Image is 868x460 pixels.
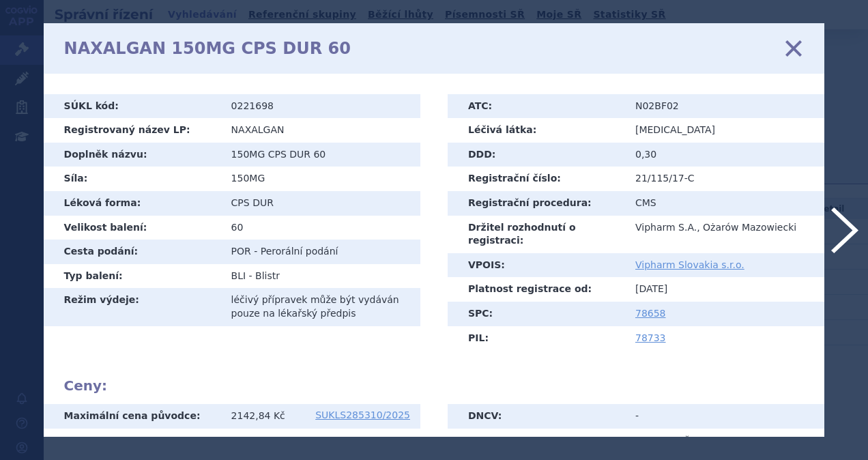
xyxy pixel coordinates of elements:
td: - [625,404,824,429]
th: Cesta podání: [44,240,221,264]
td: 0,30 [625,143,824,167]
span: Perorální podání [261,246,338,257]
th: VPOIS: [448,253,625,278]
td: 21/115/17-C [625,167,824,191]
a: 78733 [635,332,666,343]
th: Velikost balení: [44,216,221,240]
th: PIL: [448,326,625,351]
th: ATC: [448,94,625,119]
a: 78658 [635,308,666,319]
td: Vipharm S.A., Ożarów Mazowiecki [625,216,824,253]
h2: Ceny: [64,377,805,394]
td: 150MG [221,167,420,191]
th: Doplněk názvu: [44,143,221,167]
th: Maximální cena původce: [44,404,221,429]
th: Léková forma: [44,191,221,216]
td: 0221698 [221,94,420,119]
th: Léčivá látka: [448,118,625,143]
span: 2142,84 Kč [231,410,285,421]
a: SUKLS285310/2025 [315,410,410,420]
td: CPS DUR [221,191,420,216]
a: Vipharm Slovakia s.r.o. [635,259,744,270]
td: NAXALGAN [221,118,420,143]
th: DNCV: [448,404,625,429]
th: SÚKL kód: [44,94,221,119]
th: Držitel rozhodnutí o registraci: [448,216,625,253]
h1: NAXALGAN 150MG CPS DUR 60 [64,39,351,59]
span: Blistr [255,270,280,281]
th: Registrovaný název LP: [44,118,221,143]
th: Registrační procedura: [448,191,625,216]
td: 150MG CPS DUR 60 [221,143,420,167]
th: Režim výdeje: [44,288,221,326]
a: zavřít [783,38,804,59]
td: CMS [625,191,824,216]
span: BLI [231,270,246,281]
td: [DATE] [625,277,824,302]
td: [MEDICAL_DATA] [625,118,824,143]
td: 60 [221,216,420,240]
th: Síla: [44,167,221,191]
td: léčivý přípravek může být vydáván pouze na lékařský předpis [221,288,420,326]
th: Registrační číslo: [448,167,625,191]
th: Platnost registrace od: [448,277,625,302]
span: - [249,270,252,281]
th: DDD: [448,143,625,167]
td: N02BF02 [625,94,824,119]
span: - [254,246,257,257]
span: POR [231,246,251,257]
th: SPC: [448,302,625,326]
th: Typ balení: [44,264,221,289]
